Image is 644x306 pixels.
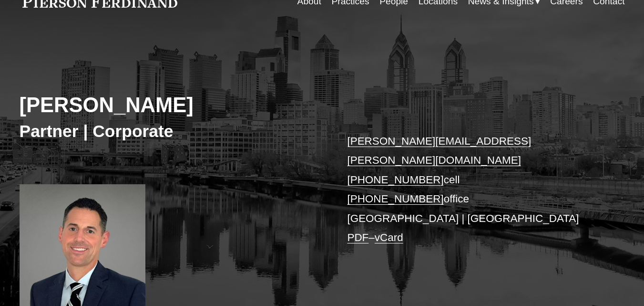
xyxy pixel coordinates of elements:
[347,174,443,186] a: [PHONE_NUMBER]
[375,232,403,243] a: vCard
[347,132,599,248] p: cell office [GEOGRAPHIC_DATA] | [GEOGRAPHIC_DATA] –
[20,121,322,142] h3: Partner | Corporate
[347,232,368,243] a: PDF
[347,193,443,205] a: [PHONE_NUMBER]
[20,93,322,118] h2: [PERSON_NAME]
[347,135,531,166] a: [PERSON_NAME][EMAIL_ADDRESS][PERSON_NAME][DOMAIN_NAME]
